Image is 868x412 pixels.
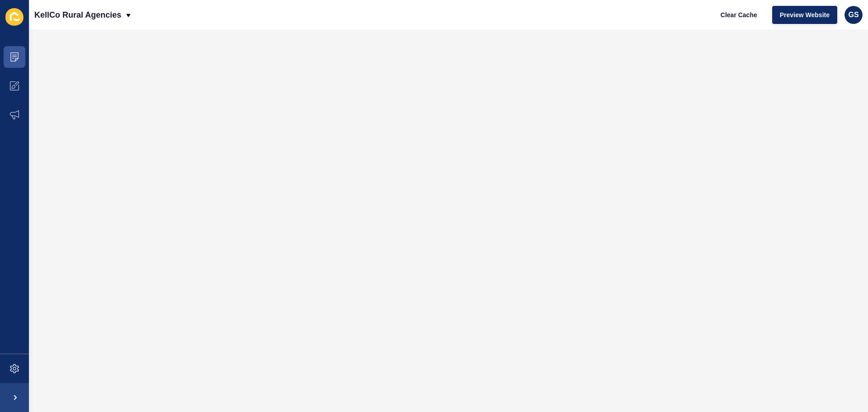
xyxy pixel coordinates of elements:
p: KellCo Rural Agencies [34,4,121,26]
span: Preview Website [780,10,830,19]
button: Preview Website [772,6,837,24]
span: Clear Cache [721,10,757,19]
button: Clear Cache [713,6,765,24]
span: GS [848,10,859,19]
